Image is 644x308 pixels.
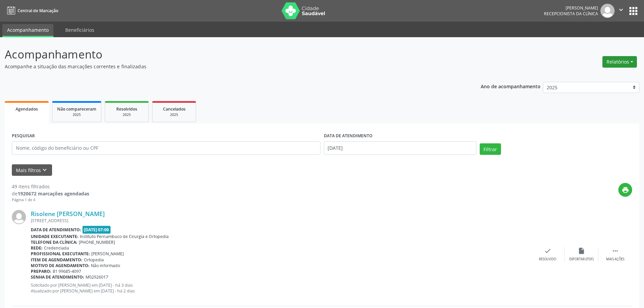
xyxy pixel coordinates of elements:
[31,234,78,239] b: Unidade executante:
[18,8,58,14] span: Central de Marcação
[31,274,84,280] b: Senha de atendimento:
[617,6,625,14] i: 
[31,245,43,251] b: Rede:
[31,251,90,257] b: Profissional executante:
[618,183,632,197] button: print
[12,164,52,176] button: Mais filtroskeyboard_arrow_down
[12,210,26,224] img: img
[86,274,108,280] span: M02926017
[600,4,615,18] img: img
[18,190,89,197] strong: 1920672 marcações agendadas
[31,239,77,245] b: Telefone da clínica:
[44,245,69,251] span: Credenciada
[12,131,35,141] label: PESQUISAR
[324,131,373,141] label: DATA DE ATENDIMENTO
[91,263,120,268] span: Não informado
[544,5,598,11] div: [PERSON_NAME]
[5,46,449,63] p: Acompanhamento
[80,234,169,239] span: Instituto Pernambuco de Cirurgia e Ortopedia
[31,268,51,274] b: Preparo:
[569,257,594,262] div: Exportar (PDF)
[61,24,99,36] a: Beneficiários
[53,268,81,274] span: 81 99685-4097
[602,56,637,68] button: Relatórios
[31,257,82,263] b: Item de agendamento:
[622,186,629,194] i: print
[31,227,81,233] b: Data de atendimento:
[539,257,556,262] div: Resolvido
[12,183,89,190] div: 49 itens filtrados
[12,190,89,197] div: de
[116,106,137,112] span: Resolvidos
[544,247,551,255] i: check
[612,247,619,255] i: 
[110,112,144,117] div: 2025
[480,143,501,155] button: Filtrar
[324,141,476,155] input: Selecione um intervalo
[544,11,598,17] span: Recepcionista da clínica
[12,141,320,155] input: Nome, código do beneficiário ou CPF
[627,5,639,17] button: apps
[31,218,531,223] div: [STREET_ADDRESS]
[157,112,191,117] div: 2025
[5,63,449,70] p: Acompanhe a situação das marcações correntes e finalizadas
[84,257,104,263] span: Ortopedia
[57,106,96,112] span: Não compareceram
[5,5,58,16] a: Central de Marcação
[163,106,186,112] span: Cancelados
[31,282,531,294] p: Solicitado por [PERSON_NAME] em [DATE] - há 3 dias Atualizado por [PERSON_NAME] em [DATE] - há 2 ...
[31,263,90,268] b: Motivo de agendamento:
[91,251,124,257] span: [PERSON_NAME]
[606,257,624,262] div: Mais ações
[12,197,89,203] div: Página 1 de 4
[578,247,585,255] i: insert_drive_file
[2,24,53,37] a: Acompanhamento
[16,106,38,112] span: Agendados
[31,210,105,217] a: Risolene [PERSON_NAME]
[82,226,111,234] span: [DATE] 07:00
[481,82,541,90] p: Ano de acompanhamento
[79,239,115,245] span: [PHONE_NUMBER]
[615,4,627,18] button: 
[41,166,48,174] i: keyboard_arrow_down
[57,112,96,117] div: 2025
